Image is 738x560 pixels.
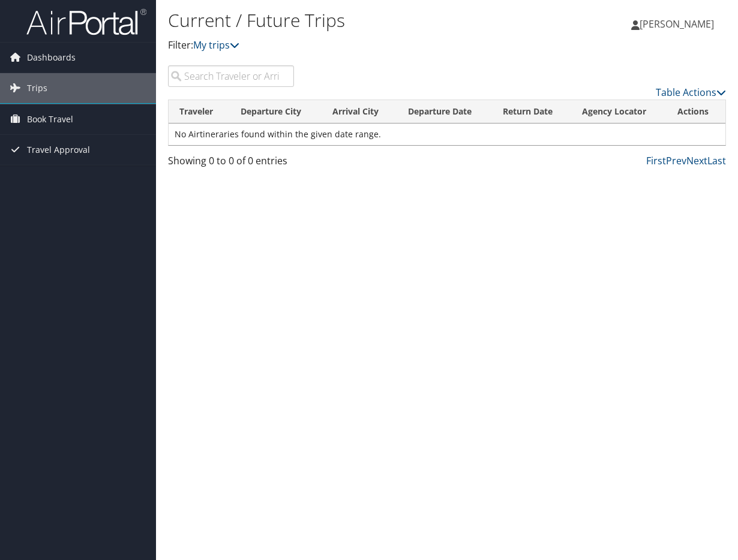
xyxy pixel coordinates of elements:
[168,153,294,174] div: Showing 0 to 0 of 0 entries
[492,100,571,124] th: Return Date: activate to sort column ascending
[27,73,47,103] span: Trips
[397,100,492,124] th: Departure Date: activate to sort column descending
[27,43,76,73] span: Dashboards
[168,8,540,33] h1: Current / Future Trips
[168,38,540,53] p: Filter:
[230,100,321,124] th: Departure City: activate to sort column ascending
[656,86,726,99] a: Table Actions
[168,65,294,87] input: Search Traveler or Arrival City
[27,135,90,165] span: Travel Approval
[666,154,686,167] a: Prev
[686,154,707,167] a: Next
[26,8,146,36] img: airportal-logo.png
[322,100,397,124] th: Arrival City: activate to sort column ascending
[646,154,666,167] a: First
[631,6,726,42] a: [PERSON_NAME]
[169,100,230,124] th: Traveler: activate to sort column ascending
[707,154,726,167] a: Last
[27,104,73,134] span: Book Travel
[169,124,725,145] td: No Airtineraries found within the given date range.
[571,100,667,124] th: Agency Locator: activate to sort column ascending
[640,17,714,31] span: [PERSON_NAME]
[667,100,725,124] th: Actions
[193,38,239,52] a: My trips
